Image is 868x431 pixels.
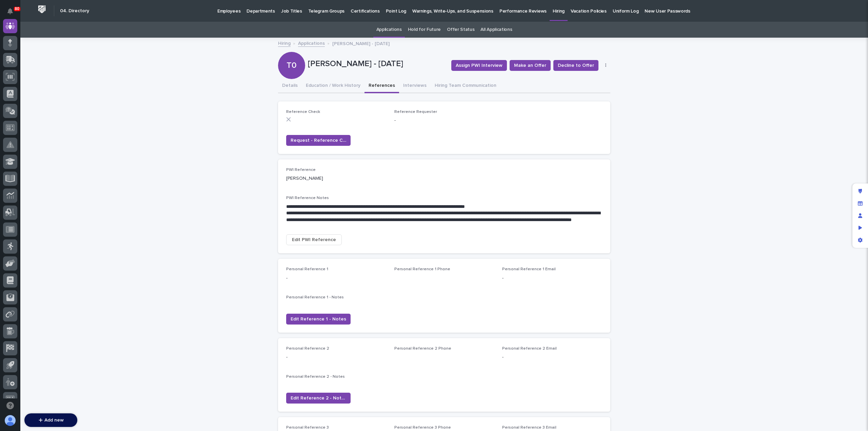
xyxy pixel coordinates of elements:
[278,39,291,47] a: Hiring
[40,83,89,95] a: 🔗Onboarding Call
[49,85,86,92] span: Onboarding Call
[502,275,602,282] p: -
[7,86,12,92] div: 📖
[286,393,351,404] button: Edit Reference 2 - Notes
[502,267,556,271] span: Personal Reference 1 Email
[854,197,866,210] div: Manage fields and data
[510,60,551,71] button: Make an Offer
[3,398,17,413] button: Open support chat
[854,185,866,197] div: Edit layout
[451,60,507,71] button: Assign PWI Interview
[286,275,386,282] p: -
[399,79,431,93] button: Interviews
[502,426,556,430] span: Personal Reference 3 Email
[514,62,546,69] span: Make an Offer
[7,27,123,38] p: Welcome 👋
[286,347,329,351] span: Personal Reference 2
[408,22,441,38] a: Hold for Future
[364,79,399,93] button: References
[456,62,502,69] span: Assign PWI Interview
[24,413,77,427] button: Add new
[4,83,40,95] a: 📖Help Docs
[854,234,866,246] div: App settings
[115,107,123,115] button: Start new chat
[376,22,402,38] a: Applications
[23,112,86,117] div: We're available if you need us!
[394,267,450,271] span: Personal Reference 1 Phone
[286,168,316,172] span: PWI Reference
[42,86,48,92] div: 🔗
[15,6,19,11] p: 80
[431,79,500,93] button: Hiring Team Communication
[286,354,386,361] p: -
[3,413,17,428] button: users-avatar
[292,236,336,243] span: Edit PWI Reference
[60,8,89,14] h2: 04. Directory
[286,110,320,114] span: Reference Check
[286,135,351,146] button: Request - Reference Check
[480,22,512,38] a: All Applications
[394,426,451,430] span: Personal Reference 3 Phone
[332,39,390,47] p: [PERSON_NAME] - [DATE]
[291,316,346,322] span: Edit Reference 1 - Notes
[854,210,866,222] div: Manage users
[7,38,123,48] p: How can we help?
[302,79,364,93] button: Education / Work History
[48,125,82,131] a: Powered byPylon
[291,395,346,401] span: Edit Reference 2 - Notes
[286,375,345,379] span: Personal Reference 2 - Notes
[394,347,451,351] span: Personal Reference 2 Phone
[286,314,351,325] button: Edit Reference 1 - Notes
[7,105,19,117] img: 1736555164131-43832dd5-751b-4058-ba23-39d91318e5a0
[447,22,474,38] a: Offer Status
[854,222,866,234] div: Preview as
[502,354,602,361] p: -
[286,175,386,182] p: [PERSON_NAME]
[278,79,302,93] button: Details
[67,125,82,131] span: Pylon
[23,105,111,112] div: Start new chat
[14,85,37,92] span: Help Docs
[286,196,329,200] span: PWI Reference Notes
[286,295,344,299] span: Personal Reference 1 - Notes
[558,62,594,69] span: Decline to Offer
[8,8,17,19] div: Notifications80
[502,347,557,351] span: Personal Reference 2 Email
[36,3,48,16] img: Workspace Logo
[298,39,325,47] a: Applications
[394,110,437,114] span: Reference Requester
[3,4,17,18] button: Notifications
[291,137,346,144] span: Request - Reference Check
[286,234,342,245] button: Edit PWI Reference
[7,6,20,20] img: Stacker
[553,60,598,71] button: Decline to Offer
[286,426,329,430] span: Personal Reference 3
[308,59,446,69] p: [PERSON_NAME] - [DATE]
[286,267,328,271] span: Personal Reference 1
[394,117,494,124] p: -
[278,33,305,70] div: T0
